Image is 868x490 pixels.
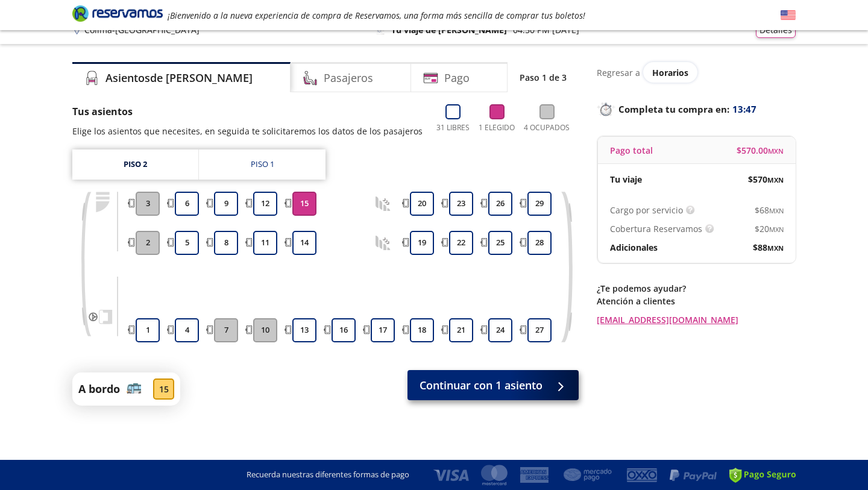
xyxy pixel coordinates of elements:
[247,469,409,481] p: Recuerda nuestras diferentes formas de pago
[253,192,277,216] button: 12
[597,282,796,295] p: ¿Te podemos ayudar?
[755,222,784,235] span: $ 20
[769,225,784,234] small: MXN
[324,70,373,86] h4: Pasajeros
[420,377,542,394] span: Continuar con 1 asiento
[753,241,784,254] span: $ 88
[610,241,658,254] p: Adicionales
[72,4,163,22] i: Brand Logo
[175,318,199,342] button: 4
[175,192,199,216] button: 6
[755,204,784,216] span: $ 68
[175,231,199,255] button: 5
[597,313,796,326] a: [EMAIL_ADDRESS][DOMAIN_NAME]
[251,159,274,171] div: Piso 1
[105,70,253,86] h4: Asientos de [PERSON_NAME]
[488,192,512,216] button: 26
[168,10,585,21] em: ¡Bienvenido a la nueva experiencia de compra de Reservamos, una forma más sencilla de comprar tus...
[767,175,784,184] small: MXN
[214,231,238,255] button: 8
[136,318,160,342] button: 1
[199,149,325,180] a: Piso 1
[332,318,356,342] button: 16
[214,318,238,342] button: 7
[371,318,395,342] button: 17
[410,192,434,216] button: 20
[479,122,515,133] p: 1 Elegido
[253,318,277,342] button: 10
[72,149,198,180] a: Piso 2
[597,295,796,307] p: Atención a clientes
[72,4,163,26] a: Brand Logo
[292,192,316,216] button: 15
[292,231,316,255] button: 14
[72,104,423,119] p: Tus asientos
[748,173,784,186] span: $ 570
[488,318,512,342] button: 24
[449,192,473,216] button: 23
[527,318,552,342] button: 27
[407,370,579,400] button: Continuar con 1 asiento
[737,144,784,157] span: $ 570.00
[214,192,238,216] button: 9
[410,318,434,342] button: 18
[769,206,784,215] small: MXN
[652,67,688,78] span: Horarios
[436,122,470,133] p: 31 Libres
[78,381,120,397] p: A bordo
[449,231,473,255] button: 22
[444,70,470,86] h4: Pago
[72,125,423,137] p: Elige los asientos que necesites, en seguida te solicitaremos los datos de los pasajeros
[527,192,552,216] button: 29
[136,192,160,216] button: 3
[597,62,796,83] div: Regresar a ver horarios
[610,144,653,157] p: Pago total
[488,231,512,255] button: 25
[520,71,567,84] p: Paso 1 de 3
[527,231,552,255] button: 28
[292,318,316,342] button: 13
[610,173,642,186] p: Tu viaje
[610,222,702,235] p: Cobertura Reservamos
[253,231,277,255] button: 11
[767,243,784,253] small: MXN
[410,231,434,255] button: 19
[597,101,796,118] p: Completa tu compra en :
[768,146,784,155] small: MXN
[610,204,683,216] p: Cargo por servicio
[136,231,160,255] button: 2
[597,66,640,79] p: Regresar a
[153,378,174,400] div: 15
[524,122,570,133] p: 4 Ocupados
[449,318,473,342] button: 21
[781,8,796,23] button: English
[732,102,756,116] span: 13:47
